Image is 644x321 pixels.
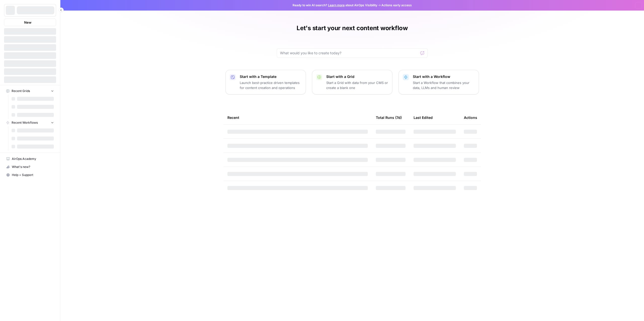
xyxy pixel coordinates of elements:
[413,74,475,79] p: Start with a Workflow
[414,111,433,124] div: Last Edited
[4,87,56,95] button: Recent Grids
[376,111,402,124] div: Total Runs (7d)
[240,74,302,79] p: Start with a Template
[328,3,345,7] a: Learn more
[225,70,306,95] button: Start with a TemplateLaunch best-practice driven templates for content creation and operations
[381,3,412,8] span: Actions early access
[12,120,38,125] span: Recent Workflows
[326,80,388,90] p: Start a Grid with data from your CMS or create a blank one
[398,70,479,95] button: Start with a WorkflowStart a Workflow that combines your data, LLMs and human review
[297,24,408,32] h1: Let's start your next content workflow
[464,111,477,124] div: Actions
[293,3,377,8] span: Ready to win AI search? about AirOps Visibility
[4,155,56,163] a: AirOps Academy
[240,80,302,90] p: Launch best-practice driven templates for content creation and operations
[312,70,392,95] button: Start with a GridStart a Grid with data from your CMS or create a blank one
[12,157,54,161] span: AirOps Academy
[280,51,418,56] input: What would you like to create today?
[24,20,31,25] span: New
[326,74,388,79] p: Start with a Grid
[4,163,56,171] div: What's new?
[227,111,368,124] div: Recent
[12,89,30,93] span: Recent Grids
[4,19,56,26] button: New
[4,119,56,126] button: Recent Workflows
[4,171,56,179] button: Help + Support
[413,80,475,90] p: Start a Workflow that combines your data, LLMs and human review
[4,163,56,171] button: What's new?
[12,173,54,177] span: Help + Support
